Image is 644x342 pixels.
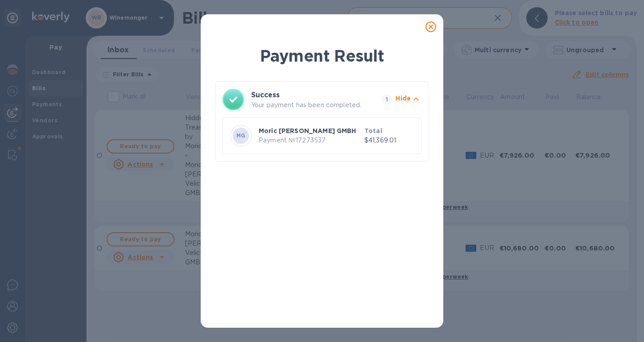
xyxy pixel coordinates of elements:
[396,94,411,103] p: Hide
[215,45,429,67] h1: Payment Result
[259,136,361,145] p: Payment № 17273537
[251,90,365,100] h3: Success
[259,126,361,135] p: Moric [PERSON_NAME] GMBH
[236,132,246,139] b: MG
[251,100,378,110] p: Your payment has been completed.
[364,136,414,145] p: $41,369.01
[381,94,392,105] span: 1
[396,94,421,106] button: Hide
[364,127,382,134] b: Total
